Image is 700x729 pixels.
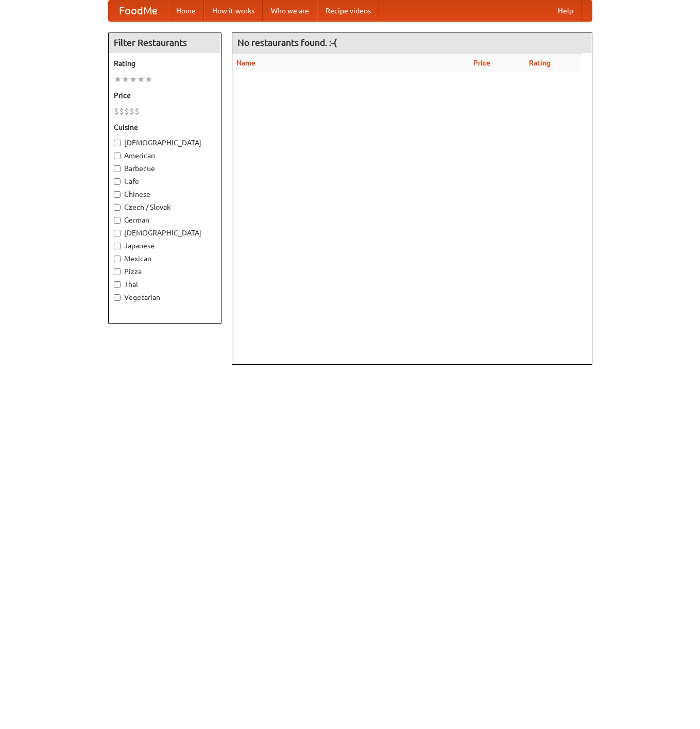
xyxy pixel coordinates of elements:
[119,106,124,117] li: $
[134,106,140,117] li: $
[122,74,129,85] li: ★
[114,74,122,85] li: ★
[114,90,216,100] h5: Price
[236,59,255,67] a: Name
[114,176,216,187] label: Cafe
[114,241,216,251] label: Japanese
[114,152,121,159] input: American
[114,292,216,302] label: Vegetarian
[114,138,216,148] label: [DEMOGRAPHIC_DATA]
[124,106,129,117] li: $
[114,163,216,174] label: Barbecue
[114,256,121,262] input: Mexican
[109,1,168,21] a: FoodMe
[114,215,216,225] label: German
[114,230,121,236] input: [DEMOGRAPHIC_DATA]
[145,74,152,85] li: ★
[129,106,134,117] li: $
[114,140,121,146] input: [DEMOGRAPHIC_DATA]
[114,279,216,290] label: Thai
[114,266,216,277] label: Pizza
[168,1,204,21] a: Home
[114,243,121,249] input: Japanese
[109,32,221,53] h4: Filter Restaurants
[114,106,119,117] li: $
[114,189,216,199] label: Chinese
[263,1,317,21] a: Who we are
[114,178,121,185] input: Cafe
[114,150,216,161] label: American
[114,268,121,275] input: Pizza
[114,217,121,224] input: German
[529,59,551,67] a: Rating
[204,1,263,21] a: How it works
[129,74,137,85] li: ★
[114,58,216,69] h5: Rating
[114,204,121,211] input: Czech / Slovak
[137,74,145,85] li: ★
[114,202,216,212] label: Czech / Slovak
[237,38,337,47] ng-pluralize: No restaurants found. :-(
[114,294,121,301] input: Vegetarian
[317,1,379,21] a: Recipe videos
[114,122,216,132] h5: Cuisine
[114,228,216,238] label: [DEMOGRAPHIC_DATA]
[114,281,121,288] input: Thai
[114,191,121,198] input: Chinese
[473,59,490,67] a: Price
[114,165,121,172] input: Barbecue
[550,1,582,21] a: Help
[114,253,216,264] label: Mexican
